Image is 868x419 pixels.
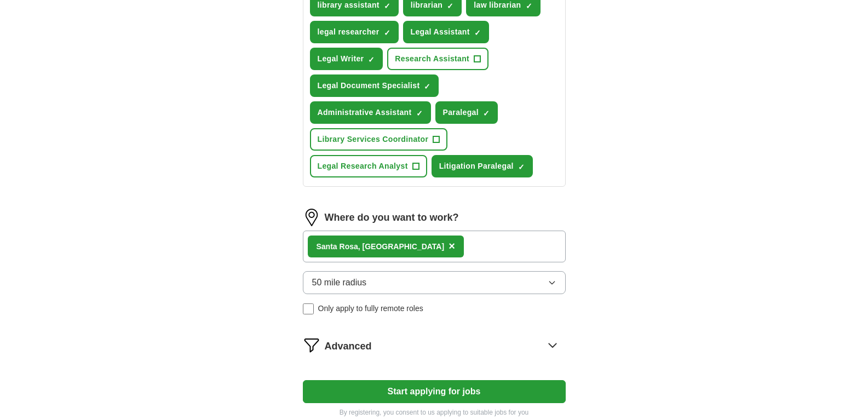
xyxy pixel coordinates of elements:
[411,26,470,38] span: Legal Assistant
[403,21,489,43] button: Legal Assistant✓
[395,53,469,65] span: Research Assistant
[368,55,375,64] span: ✓
[483,109,490,118] span: ✓
[325,339,372,354] span: Advanced
[449,238,455,255] button: ×
[384,2,390,10] span: ✓
[318,107,412,118] span: Administrative Assistant
[474,28,481,37] span: ✓
[416,109,423,118] span: ✓
[439,160,514,172] span: Litigation Paralegal
[447,2,453,10] span: ✓
[387,48,488,70] button: Research Assistant
[449,240,455,252] span: ×
[318,80,420,91] span: Legal Document Specialist
[424,82,430,91] span: ✓
[318,53,364,65] span: Legal Writer
[303,336,320,354] img: filter
[318,26,380,38] span: legal researcher
[312,276,367,289] span: 50 mile radius
[432,155,533,177] button: Litigation Paralegal✓
[317,242,345,251] strong: Santa R
[384,28,390,37] span: ✓
[303,209,320,226] img: location.png
[310,74,439,97] button: Legal Document Specialist✓
[526,2,532,10] span: ✓
[303,407,566,417] p: By registering, you consent to us applying to suitable jobs for you
[310,155,427,177] button: Legal Research Analyst
[310,21,399,43] button: legal researcher✓
[435,101,498,124] button: Paralegal✓
[303,380,566,403] button: Start applying for jobs
[310,128,448,151] button: Library Services Coordinator
[325,210,459,225] label: Where do you want to work?
[310,48,383,70] button: Legal Writer✓
[518,163,525,171] span: ✓
[318,303,423,314] span: Only apply to fully remote roles
[310,101,431,124] button: Administrative Assistant✓
[303,271,566,294] button: 50 mile radius
[303,303,314,314] input: Only apply to fully remote roles
[318,134,429,145] span: Library Services Coordinator
[318,160,408,172] span: Legal Research Analyst
[443,107,479,118] span: Paralegal
[317,241,445,252] div: osa, [GEOGRAPHIC_DATA]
